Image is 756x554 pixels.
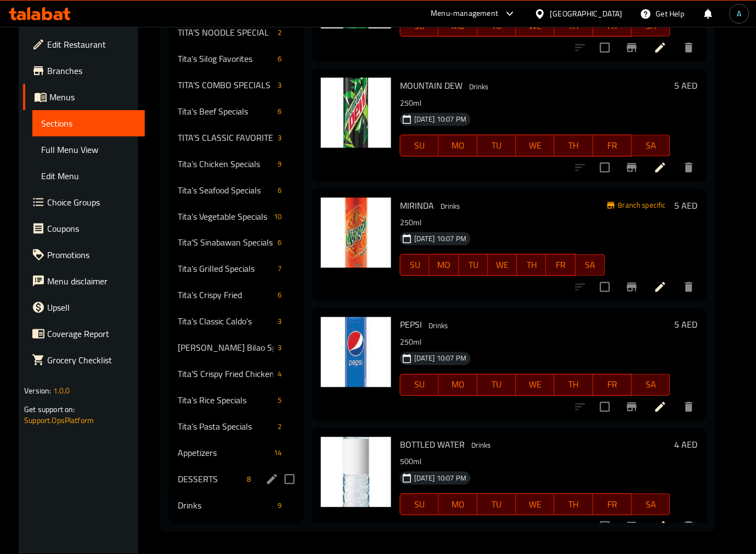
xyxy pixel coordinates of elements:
div: DESSERTS8edit [169,466,303,493]
span: Menus [49,90,136,104]
div: items [273,420,286,433]
span: [DATE] 10:07 PM [410,234,471,244]
div: Appetizers14 [169,440,303,466]
div: Drinks [178,499,273,512]
span: TU [482,377,512,393]
span: TU [482,18,512,34]
span: Tita's Vegetable Specials [178,210,269,223]
button: Branch-specific-item [619,155,645,181]
span: Branches [47,64,136,77]
div: Tita's Classic Caldo's3 [169,309,303,335]
a: Edit menu item [654,161,667,174]
span: MO [434,258,454,273]
span: SU [405,377,435,393]
a: Full Menu View [32,136,145,163]
span: 14 [269,448,286,459]
span: TITA'S COMBO SPECIALS [178,78,273,92]
div: items [273,289,286,302]
span: FR [598,497,628,513]
div: TITA'S COMBO SPECIALS3 [169,72,303,98]
div: [PERSON_NAME] Bilao Specials3 [169,335,303,361]
span: SA [636,18,666,34]
div: items [273,341,286,355]
button: TH [517,254,546,276]
button: WE [516,374,555,396]
span: WE [521,138,550,153]
button: Branch-specific-item [619,274,645,300]
span: 6 [273,238,286,248]
a: Coverage Report [23,321,145,347]
span: 2 [273,422,286,432]
span: MO [443,377,473,393]
span: 3 [273,317,286,327]
button: SU [400,254,430,276]
span: Tita's Silog Favorites [178,52,273,65]
span: Promotions [47,248,136,261]
a: Edit menu item [654,520,667,533]
button: MO [430,254,459,276]
span: Branch specific [614,200,670,210]
span: Tita's Chicken Specials [178,157,273,170]
a: Edit menu item [654,281,667,294]
button: MO [439,135,477,157]
div: Tita's Bilao Specials [178,341,273,355]
div: Tita's Grilled Specials [178,262,273,276]
span: Tita's Classic Caldo's [178,315,273,328]
h6: 5 AED [675,78,698,93]
div: Tita's Silog Favorites6 [169,45,303,72]
div: Tita's Chicken Specials9 [169,151,303,177]
span: Select to update [594,276,617,299]
span: A [737,8,742,20]
button: Branch-specific-item [619,513,645,540]
div: Tita'S Sinabawan Specials6 [169,230,303,256]
span: FR [598,18,628,34]
div: Tita's Seafood Specials6 [169,177,303,203]
div: Tita's Beef Specials6 [169,98,303,124]
span: FR [551,258,571,273]
div: Drinks [436,200,464,213]
span: Select to update [594,396,617,419]
div: [GEOGRAPHIC_DATA] [550,8,623,20]
div: Tita'S Sinabawan Specials [178,236,273,249]
button: TH [555,374,593,396]
div: Appetizers [178,447,269,460]
span: Edit Restaurant [47,38,136,51]
span: 2 [273,27,286,38]
span: Tita's Seafood Specials [178,184,273,197]
a: Menu disclaimer [23,268,145,294]
span: Sections [41,117,136,130]
button: Branch-specific-item [619,394,645,420]
p: 250ml [400,216,605,230]
button: MO [439,494,477,516]
span: MIRINDA [400,197,434,214]
div: TITA'S CLASSIC FAVORITES3 [169,124,303,151]
button: TH [555,135,593,157]
span: 6 [273,106,286,117]
span: TU [482,138,512,153]
button: delete [676,274,702,300]
span: Drinks [465,81,493,93]
span: BOTTLED WATER [400,437,465,453]
div: items [269,447,286,460]
span: Tita's Rice Specials [178,394,273,407]
span: MO [443,138,473,153]
span: Coupons [47,222,136,235]
span: 3 [273,133,286,143]
a: Edit Restaurant [23,31,145,58]
div: Drinks [465,80,493,93]
span: Tita'S Crispy Fried Chicken Buckets [178,368,273,381]
span: TU [482,497,512,513]
a: Choice Groups [23,189,145,215]
span: 9 [273,501,286,511]
div: items [273,26,286,39]
button: TU [478,135,516,157]
span: TH [559,18,589,34]
div: items [273,499,286,512]
button: FR [594,494,632,516]
p: 250ml [400,96,670,110]
div: Tita's Grilled Specials7 [169,256,303,282]
span: Choice Groups [47,196,136,209]
button: delete [676,394,702,420]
